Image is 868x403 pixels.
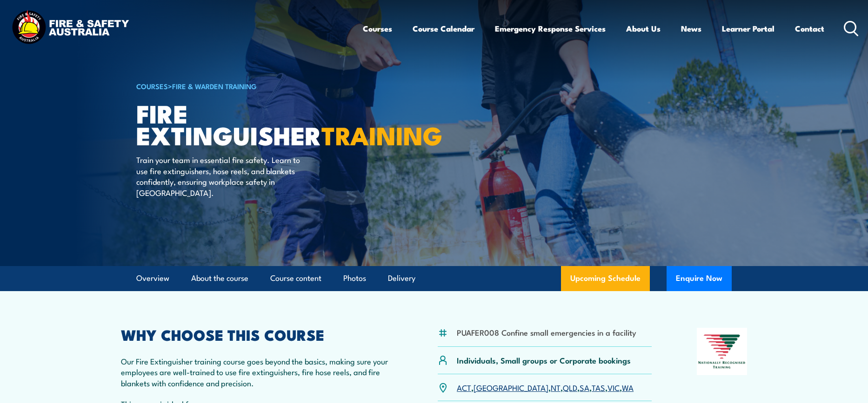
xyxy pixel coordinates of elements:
img: Nationally Recognised Training logo. [697,328,747,375]
p: Our Fire Extinguisher training course goes beyond the basics, making sure your employees are well... [121,356,393,388]
a: COURSES [136,81,168,91]
a: QLD [563,382,577,393]
a: About Us [626,16,661,41]
a: Emergency Response Services [495,16,606,41]
a: Contact [795,16,824,41]
a: Upcoming Schedule [561,266,650,291]
a: About the course [191,266,248,291]
button: Enquire Now [667,266,732,291]
h2: WHY CHOOSE THIS COURSE [121,328,393,341]
a: News [681,16,701,41]
a: Photos [343,266,366,291]
a: ACT [457,382,471,393]
a: Course Calendar [413,16,474,41]
a: Fire & Warden Training [172,81,257,91]
p: Individuals, Small groups or Corporate bookings [457,355,631,365]
a: Overview [136,266,169,291]
a: [GEOGRAPHIC_DATA] [474,382,548,393]
p: , , , , , , , [457,382,634,393]
a: Learner Portal [722,16,775,41]
a: Delivery [388,266,415,291]
li: PUAFER008 Confine small emergencies in a facility [457,327,636,338]
a: WA [622,382,634,393]
p: Train your team in essential fire safety. Learn to use fire extinguishers, hose reels, and blanke... [136,154,306,198]
a: VIC [608,382,620,393]
h6: > [136,80,366,91]
a: TAS [592,382,605,393]
a: SA [580,382,589,393]
strong: TRAINING [321,115,442,154]
a: Course content [270,266,321,291]
a: NT [551,382,561,393]
h1: Fire Extinguisher [136,102,366,145]
a: Courses [363,16,392,41]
